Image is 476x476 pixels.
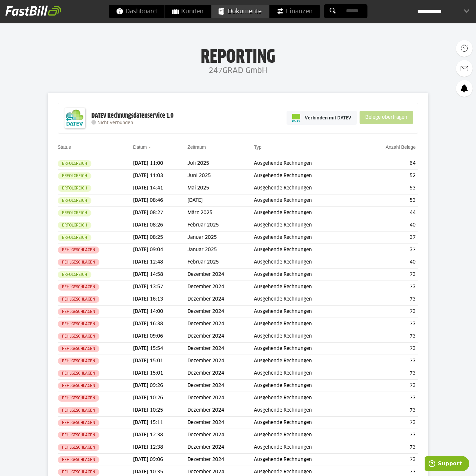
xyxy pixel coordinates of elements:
[187,194,254,207] td: [DATE]
[254,454,359,466] td: Ausgehende Rechnungen
[58,333,99,340] sl-badge: Fehlgeschlagen
[254,330,359,343] td: Ausgehende Rechnungen
[58,321,99,328] sl-badge: Fehlgeschlagen
[133,380,187,392] td: [DATE] 09:26
[133,281,187,293] td: [DATE] 13:57
[254,256,359,269] td: Ausgehende Rechnungen
[58,296,99,303] sl-badge: Fehlgeschlagen
[187,269,254,281] td: Dezember 2024
[254,144,262,150] a: Typ
[133,330,187,343] td: [DATE] 09:06
[58,209,91,216] sl-badge: Erfolgreich
[254,441,359,454] td: Ausgehende Rechnungen
[58,197,91,204] sl-badge: Erfolgreich
[58,284,99,291] sl-badge: Fehlgeschlagen
[359,207,418,219] td: 44
[254,306,359,318] td: Ausgehende Rechnungen
[360,111,413,124] sl-button: Belege übertragen
[359,281,418,293] td: 73
[254,318,359,330] td: Ausgehende Rechnungen
[116,5,157,18] span: Dashboard
[133,454,187,466] td: [DATE] 09:06
[187,256,254,269] td: Februar 2025
[91,111,173,120] div: DATEV Rechnungsdatenservice 1.0
[187,144,206,150] a: Zeitraum
[277,5,313,18] span: Finanzen
[164,5,211,18] a: Kunden
[133,244,187,256] td: [DATE] 09:04
[287,111,357,125] a: Verbinden mit DATEV
[254,182,359,194] td: Ausgehende Rechnungen
[148,147,152,148] img: sort_desc.gif
[359,231,418,244] td: 37
[58,358,99,365] sl-badge: Fehlgeschlagen
[359,306,418,318] td: 73
[254,231,359,244] td: Ausgehende Rechnungen
[58,456,99,463] sl-badge: Fehlgeschlagen
[187,367,254,380] td: Dezember 2024
[187,207,254,219] td: März 2025
[254,194,359,207] td: Ausgehende Rechnungen
[133,392,187,404] td: [DATE] 10:26
[359,367,418,380] td: 73
[133,429,187,441] td: [DATE] 12:38
[187,441,254,454] td: Dezember 2024
[359,343,418,355] td: 73
[58,172,91,179] sl-badge: Erfolgreich
[133,256,187,269] td: [DATE] 12:48
[187,244,254,256] td: Januar 2025
[58,185,91,192] sl-badge: Erfolgreich
[359,404,418,417] td: 73
[58,247,99,254] sl-badge: Fehlgeschlagen
[187,318,254,330] td: Dezember 2024
[254,380,359,392] td: Ausgehende Rechnungen
[58,407,99,414] sl-badge: Fehlgeschlagen
[58,469,99,476] sl-badge: Fehlgeschlagen
[187,182,254,194] td: Mai 2025
[254,417,359,429] td: Ausgehende Rechnungen
[133,219,187,231] td: [DATE] 08:26
[187,306,254,318] td: Dezember 2024
[425,456,469,473] iframe: Öffnet ein Widget, in dem Sie weitere Informationen finden
[187,343,254,355] td: Dezember 2024
[133,170,187,182] td: [DATE] 11:03
[133,194,187,207] td: [DATE] 08:46
[58,160,91,167] sl-badge: Erfolgreich
[133,157,187,170] td: [DATE] 11:00
[61,105,88,131] img: DATEV-Datenservice Logo
[359,244,418,256] td: 37
[269,5,320,18] a: Finanzen
[58,345,99,352] sl-badge: Fehlgeschlagen
[67,47,409,64] h1: Reporting
[58,432,99,439] sl-badge: Fehlgeschlagen
[359,330,418,343] td: 73
[359,417,418,429] td: 73
[187,231,254,244] td: Januar 2025
[359,219,418,231] td: 40
[218,5,262,18] span: Dokumente
[254,355,359,367] td: Ausgehende Rechnungen
[254,207,359,219] td: Ausgehende Rechnungen
[359,441,418,454] td: 73
[254,244,359,256] td: Ausgehende Rechnungen
[254,343,359,355] td: Ausgehende Rechnungen
[187,417,254,429] td: Dezember 2024
[254,170,359,182] td: Ausgehende Rechnungen
[254,293,359,306] td: Ausgehende Rechnungen
[58,259,99,266] sl-badge: Fehlgeschlagen
[133,306,187,318] td: [DATE] 14:00
[359,392,418,404] td: 73
[254,219,359,231] td: Ausgehende Rechnungen
[58,308,99,315] sl-badge: Fehlgeschlagen
[5,5,61,16] img: fastbill_logo_white.png
[133,144,147,150] a: Datum
[254,281,359,293] td: Ausgehende Rechnungen
[109,5,164,18] a: Dashboard
[172,5,203,18] span: Kunden
[58,271,91,278] sl-badge: Erfolgreich
[187,454,254,466] td: Dezember 2024
[359,355,418,367] td: 73
[133,355,187,367] td: [DATE] 15:01
[97,121,133,125] span: Nicht verbunden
